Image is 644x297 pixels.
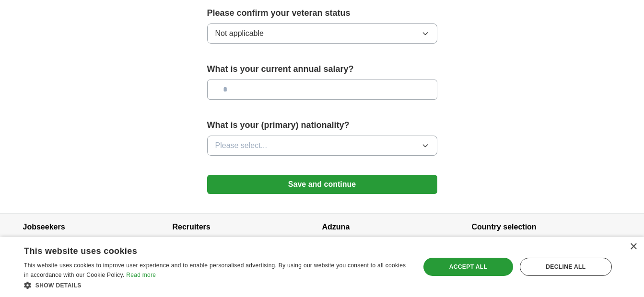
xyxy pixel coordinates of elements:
span: Show details [35,282,82,289]
button: Not applicable [207,23,437,44]
h4: Country selection [472,214,621,240]
span: Please select... [215,140,268,151]
button: Please select... [207,136,437,156]
div: Show details [24,280,408,290]
div: Accept all [423,258,513,276]
span: Not applicable [215,28,264,39]
a: Read more, opens a new window [126,272,156,278]
div: Decline all [520,258,612,276]
span: This website uses cookies to improve user experience and to enable personalised advertising. By u... [24,262,406,278]
div: Close [630,243,637,251]
div: This website uses cookies [24,242,384,257]
button: Save and continue [207,175,437,194]
label: What is your current annual salary? [207,63,437,76]
label: What is your (primary) nationality? [207,119,437,132]
label: Please confirm your veteran status [207,7,437,20]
